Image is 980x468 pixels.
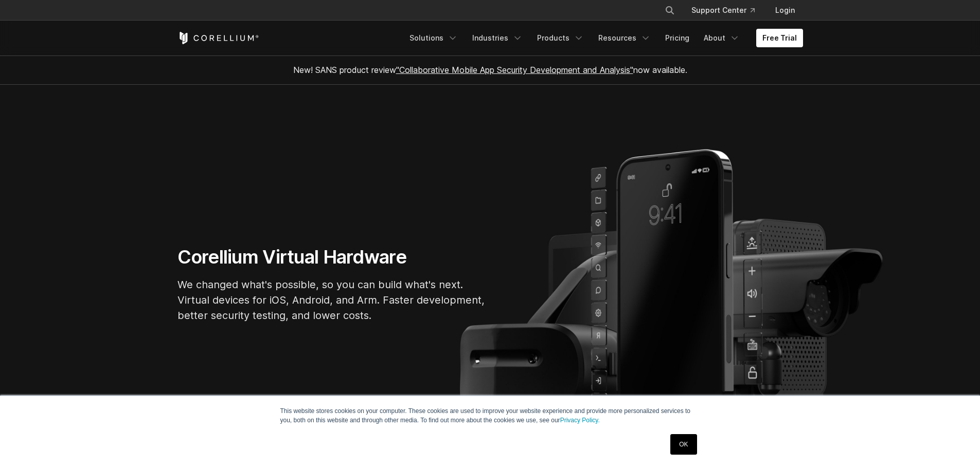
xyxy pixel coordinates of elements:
a: "Collaborative Mobile App Security Development and Analysis" [396,65,633,75]
a: Privacy Policy. [560,417,600,424]
a: Products [531,29,590,47]
div: Navigation Menu [652,1,803,20]
p: This website stores cookies on your computer. These cookies are used to improve your website expe... [280,406,700,425]
a: Solutions [403,29,464,47]
a: Free Trial [756,29,803,47]
a: Pricing [659,29,696,47]
a: Resources [592,29,657,47]
a: Login [767,1,803,20]
a: Industries [466,29,529,47]
p: We changed what's possible, so you can build what's next. Virtual devices for iOS, Android, and A... [177,277,486,323]
a: Corellium Home [177,32,259,44]
a: About [698,29,746,47]
a: Support Center [683,1,763,20]
h1: Corellium Virtual Hardware [177,246,486,269]
span: New! SANS product review now available. [293,65,687,75]
button: Search [661,1,679,20]
a: OK [670,434,697,455]
div: Navigation Menu [403,29,803,47]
